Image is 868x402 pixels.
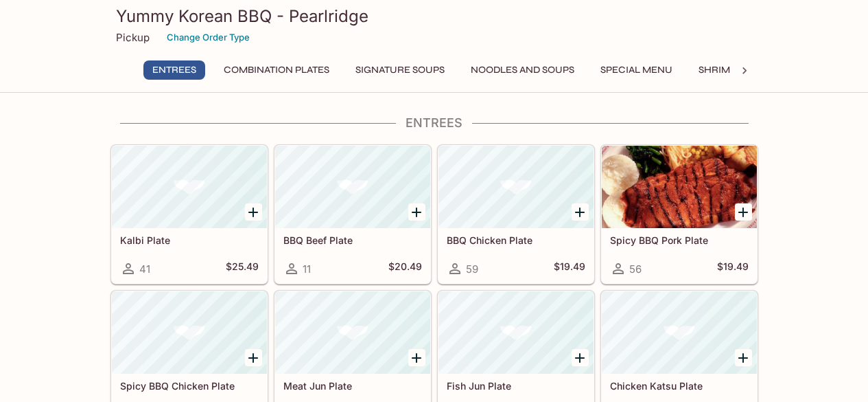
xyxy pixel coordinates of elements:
a: Kalbi Plate41$25.49 [111,145,268,284]
button: Entrees [143,60,205,80]
button: Shrimp Combos [691,60,789,80]
a: Spicy BBQ Pork Plate56$19.49 [601,145,758,284]
div: Kalbi Plate [112,146,267,228]
a: BBQ Beef Plate11$20.49 [274,145,431,284]
button: Add Fish Jun Plate [572,349,589,366]
h5: $25.49 [226,260,259,277]
div: Fish Jun Plate [438,291,594,374]
a: BBQ Chicken Plate59$19.49 [438,145,594,284]
div: Spicy BBQ Pork Plate [602,146,757,228]
div: Spicy BBQ Chicken Plate [112,291,267,374]
h5: Meat Jun Plate [283,380,422,392]
button: Combination Plates [216,60,337,80]
button: Special Menu [593,60,680,80]
h5: $20.49 [388,260,422,277]
button: Add Kalbi Plate [245,203,262,221]
h5: Spicy BBQ Chicken Plate [120,380,259,392]
button: Add BBQ Chicken Plate [572,203,589,221]
button: Add Spicy BBQ Pork Plate [735,203,752,221]
button: Add BBQ Beef Plate [408,203,425,221]
span: 11 [303,263,311,276]
h5: Kalbi Plate [120,234,259,246]
button: Add Chicken Katsu Plate [735,349,752,366]
p: Pickup [116,31,150,44]
h5: BBQ Beef Plate [283,234,422,246]
button: Change Order Type [161,27,256,48]
h4: Entrees [110,115,758,131]
button: Noodles and Soups [463,60,582,80]
h5: Chicken Katsu Plate [610,380,749,392]
button: Add Spicy BBQ Chicken Plate [245,349,262,366]
button: Signature Soups [348,60,452,80]
div: BBQ Chicken Plate [438,146,594,228]
div: Chicken Katsu Plate [602,291,757,374]
h5: $19.49 [554,260,585,277]
h5: BBQ Chicken Plate [447,234,585,246]
div: BBQ Beef Plate [275,146,430,228]
h5: Spicy BBQ Pork Plate [610,234,749,246]
span: 41 [139,263,150,276]
span: 56 [629,263,642,276]
button: Add Meat Jun Plate [408,349,425,366]
span: 59 [466,263,478,276]
h5: $19.49 [717,260,749,277]
h3: Yummy Korean BBQ - Pearlridge [116,5,753,27]
h5: Fish Jun Plate [447,380,585,392]
div: Meat Jun Plate [275,291,430,374]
